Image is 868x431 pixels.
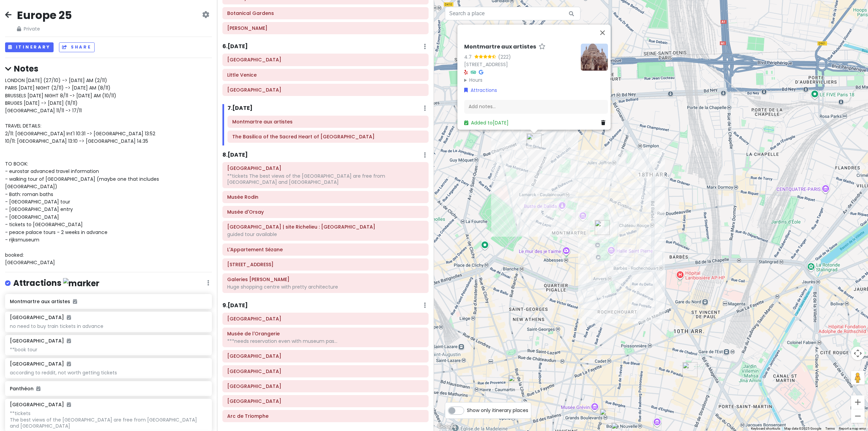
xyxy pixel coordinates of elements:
[227,231,424,237] div: guided tour available
[227,368,424,374] h6: Petit Palais
[464,100,608,114] div: Add notes...
[222,302,248,309] h6: 9 . [DATE]
[232,134,424,140] h6: The Basilica of the Sacred Heart of Paris
[467,407,528,414] span: Show only itinerary places
[10,370,207,376] div: according to reddit, not worth getting tickets
[479,70,483,75] i: Google Maps
[464,119,509,126] a: Added to[DATE]
[825,427,835,430] a: Terms (opens in new tab)
[36,386,40,391] i: Added to itinerary
[67,338,71,343] i: Added to itinerary
[498,53,511,61] div: (222)
[784,427,821,430] span: Map data ©2025 Google
[851,395,865,409] button: Zoom in
[227,398,424,404] h6: Champs-Élysées
[595,220,610,235] div: The Basilica of the Sacred Heart of Paris
[227,247,424,253] h6: L'Appartement Sézane
[10,361,71,367] h6: [GEOGRAPHIC_DATA]
[10,410,207,429] div: **tickets The best views of the [GEOGRAPHIC_DATA] are free from [GEOGRAPHIC_DATA] and [GEOGRAPHIC...
[10,347,207,353] div: **book tour
[851,371,865,385] button: Drag Pegman onto the map to open Street View
[227,413,424,419] h6: Arc de Triomphe
[581,43,608,71] img: Picture of the place
[751,426,780,431] button: Keyboard shortcuts
[67,315,71,320] i: Added to itinerary
[227,10,424,16] h6: Botanical Gardens
[464,43,536,51] h6: Montmartre aux artistes
[436,422,458,431] a: Click to see this area on Google Maps
[227,331,424,337] h6: Musée de l'Orangerie
[471,70,476,75] i: Tripadvisor
[227,276,424,282] h6: Galeries Lafayette Haussmann
[10,314,71,320] h6: [GEOGRAPHIC_DATA]
[17,25,72,33] span: Private
[10,338,71,344] h6: [GEOGRAPHIC_DATA]
[5,42,54,52] button: Itinerary
[5,77,160,266] span: LONDON [DATE] (27/10) -> [DATE] AM (2/11) PARIS [DATE] NIGHT (2/11) -> [DATE] AM (8/11) BRUSSELS ...
[227,338,424,344] div: ***needs reservation even with museum pas...
[600,409,615,424] div: 12 Rue d'Uzès
[227,173,424,185] div: **tickets The best views of the [GEOGRAPHIC_DATA] are free from [GEOGRAPHIC_DATA] and [GEOGRAPHIC...
[59,42,94,52] button: Share
[464,61,508,68] a: [STREET_ADDRESS]
[17,8,72,22] h2: Europe 25
[601,119,608,126] a: Delete place
[839,427,866,430] a: Report a map error
[10,298,207,305] h6: Montmartre aux artistes
[227,25,424,31] h6: Alexandra Park
[227,209,424,215] h6: Musée d'Orsay
[436,422,458,431] img: Google
[222,152,248,159] h6: 8 . [DATE]
[227,353,424,359] h6: Place de la Concorde
[227,87,424,93] h6: Abbey Road Studios
[227,383,424,389] h6: Grand Palais
[508,375,523,390] div: Galeries Lafayette Haussmann
[63,278,99,289] img: marker
[445,7,580,20] input: Search a place
[232,119,424,125] h6: Montmartre aux artistes
[67,402,71,407] i: Added to itinerary
[10,386,207,392] h6: Panthéon
[851,347,865,360] button: Map camera controls
[222,43,248,50] h6: 6 . [DATE]
[527,133,541,148] div: Montmartre aux artistes
[227,261,424,268] h6: 12 Rue d'Uzès
[464,53,474,61] div: 4.7
[228,105,253,112] h6: 7 . [DATE]
[851,409,865,423] button: Zoom out
[539,43,546,51] a: Star place
[594,24,611,41] button: Close
[5,63,212,74] h4: Notes
[10,401,71,408] h6: [GEOGRAPHIC_DATA]
[67,361,71,366] i: Added to itinerary
[227,284,424,290] div: Huge shopping centre with pretty architecture
[227,72,424,78] h6: Little Venice
[227,165,424,171] h6: Eiffel Tower
[13,278,99,289] h4: Attractions
[227,57,424,63] h6: Portobello Road Market
[227,224,424,230] h6: Bibliothèque nationale de France | site Richelieu : Bibliothèque de Recherche
[227,194,424,200] h6: Musée Rodin
[227,316,424,322] h6: Rue Saint-Honoré
[73,299,77,304] i: Added to itinerary
[464,86,497,94] a: Attractions
[464,76,575,84] summary: Hours
[10,323,207,329] div: no need to buy train tickets in advance
[683,362,697,377] div: 12 Rue de Paradis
